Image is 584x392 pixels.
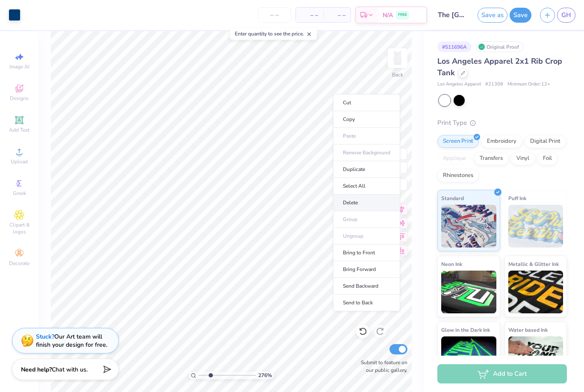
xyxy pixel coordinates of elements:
li: Duplicate [333,161,400,178]
img: Metallic & Glitter Ink [508,271,563,313]
span: Upload [11,158,28,165]
div: Applique [437,152,472,165]
span: Add Text [9,127,29,133]
span: Clipart & logos [4,221,34,235]
strong: Stuck? [36,333,54,341]
div: Our Art team will finish your design for free. [36,333,107,349]
span: Water based Ink [508,325,548,334]
label: Submit to feature on our public gallery. [356,359,407,374]
input: – – [258,7,291,23]
img: Back [389,50,406,67]
img: Puff Ink [508,205,563,248]
div: Screen Print [437,135,479,148]
span: Puff Ink [508,194,526,203]
span: Image AI [9,63,29,70]
input: Untitled Design [431,6,473,24]
div: Vinyl [511,152,535,165]
span: Standard [441,194,464,203]
img: Neon Ink [441,271,496,313]
div: Transfers [474,152,508,165]
span: Chat with us. [52,365,88,374]
span: Neon Ink [441,259,462,268]
span: Metallic & Glitter Ink [508,259,559,268]
img: Standard [441,205,496,248]
img: Glow in the Dark Ink [441,336,496,379]
span: 276 % [258,371,272,379]
span: Los Angeles Apparel [437,81,481,88]
span: Decorate [9,260,29,267]
img: Water based Ink [508,336,563,379]
div: Original Proof [476,41,524,52]
a: GH [557,8,575,23]
span: Glow in the Dark Ink [441,325,490,334]
div: Enter quantity to see the price. [230,28,317,40]
strong: Need help? [21,365,52,374]
div: Embroidery [481,135,522,148]
li: Send to Back [333,295,400,311]
div: # 511696A [437,41,472,52]
button: Save [510,8,531,23]
li: Cut [333,94,400,111]
span: – – [301,11,318,20]
span: Los Angeles Apparel 2x1 Rib Crop Tank [437,56,562,78]
span: Designs [10,95,29,102]
span: GH [561,10,571,20]
li: Bring Forward [333,261,400,278]
div: Rhinestones [437,169,479,182]
div: Print Type [437,118,567,128]
span: – – [328,11,345,20]
span: # 21308 [485,81,503,88]
li: Bring to Front [333,245,400,261]
span: Minimum Order: 12 + [507,81,550,88]
button: Save as [478,8,507,23]
li: Delete [333,195,400,211]
div: Back [392,71,403,79]
div: Foil [537,152,557,165]
div: Digital Print [525,135,566,148]
li: Copy [333,111,400,128]
span: FREE [398,12,407,18]
li: Select All [333,178,400,195]
span: N/A [383,11,393,20]
span: Greek [13,190,26,197]
li: Send Backward [333,278,400,295]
